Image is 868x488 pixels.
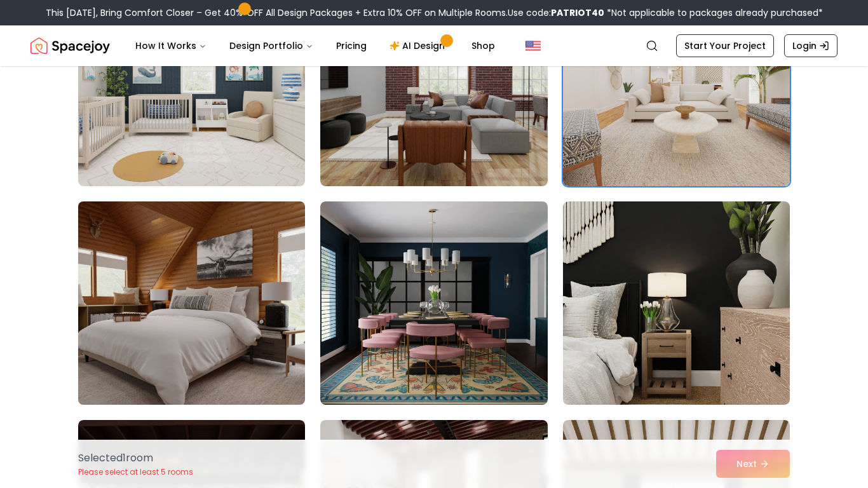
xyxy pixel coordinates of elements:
img: Room room-6 [563,201,790,405]
p: Please select at least 5 rooms [78,467,193,477]
img: Spacejoy Logo [31,33,110,58]
span: *Not applicable to packages already purchased* [604,6,823,19]
p: Selected 1 room [78,451,193,466]
img: United States [526,38,541,53]
b: PATRIOT40 [551,6,604,19]
div: This [DATE], Bring Comfort Closer – Get 40% OFF All Design Packages + Extra 10% OFF on Multiple R... [46,6,823,19]
a: Pricing [326,33,377,58]
img: Room room-5 [320,201,547,405]
a: Spacejoy [31,33,110,58]
nav: Global [31,25,837,66]
nav: Main [125,33,505,58]
a: Start Your Project [676,34,774,57]
a: Login [784,34,837,57]
span: Use code: [508,6,604,19]
button: Design Portfolio [219,33,323,58]
a: Shop [461,33,505,58]
img: Room room-4 [72,196,311,410]
a: AI Design [379,33,459,58]
button: How It Works [125,33,217,58]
